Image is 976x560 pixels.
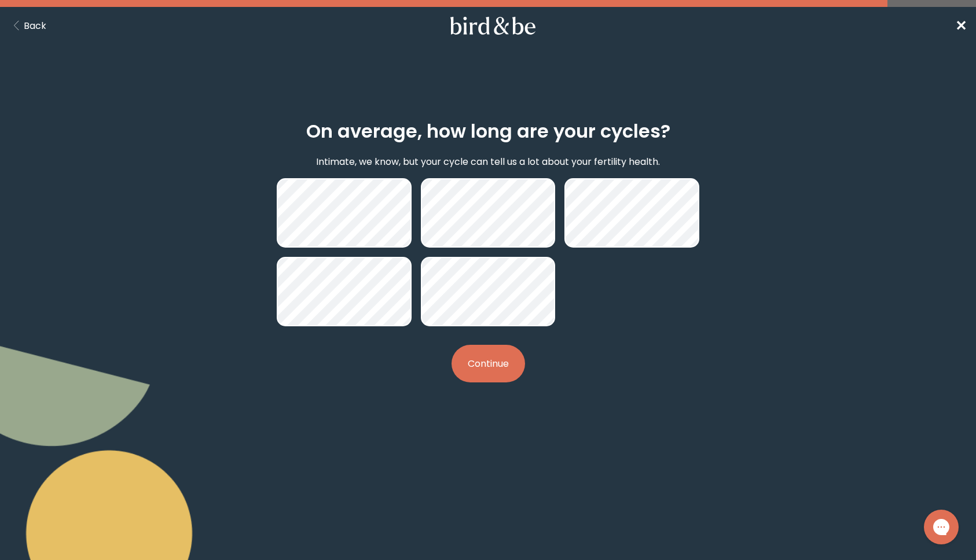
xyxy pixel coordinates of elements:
[918,506,964,548] iframe: Gorgias live chat messenger
[955,16,967,35] span: ✕
[9,19,46,33] button: Back Button
[306,117,670,145] h2: On average, how long are your cycles?
[452,345,525,382] button: Continue
[316,154,660,169] p: Intimate, we know, but your cycle can tell us a lot about your fertility health.
[955,16,967,36] a: ✕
